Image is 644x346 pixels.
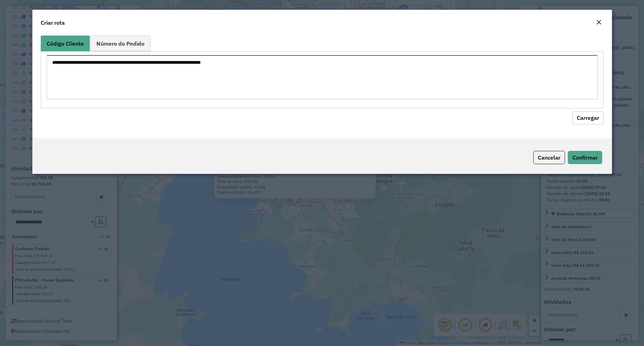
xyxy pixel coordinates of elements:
button: Carregar [572,111,604,124]
button: Close [594,18,604,27]
span: Número do Pedido [96,41,144,46]
span: Código Cliente [47,41,84,46]
button: Confirmar [568,151,602,164]
em: Fechar [596,20,602,25]
h4: Criar rota [41,18,65,27]
button: Cancelar [533,151,565,164]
